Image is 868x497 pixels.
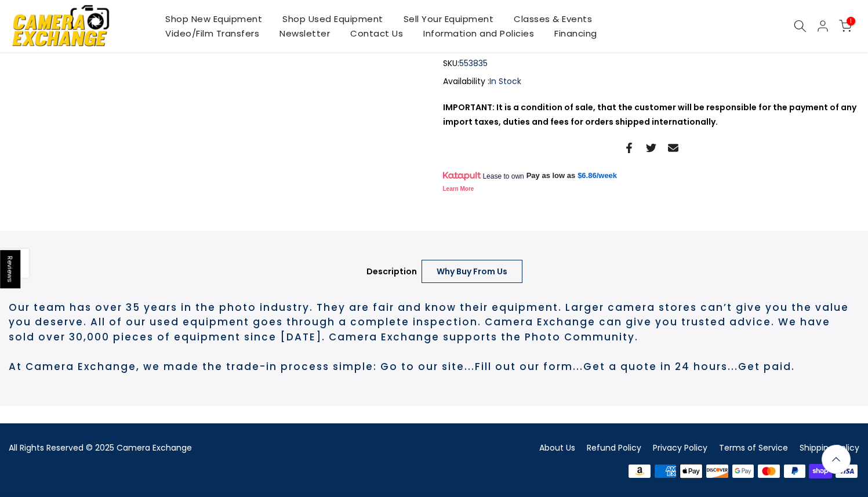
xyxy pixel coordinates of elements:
[443,101,856,128] strong: IMPORTANT: It is a condition of sale, that the customer will be responsible for the payment of an...
[539,442,575,454] a: About Us
[413,26,544,41] a: Information and Policies
[270,26,340,41] a: Newsletter
[730,462,756,480] img: google pay
[704,462,731,480] img: discover
[646,141,656,155] a: Share on Twitter
[578,170,617,181] a: $6.86/week
[155,26,270,41] a: Video/Film Transfers
[808,462,834,480] img: shopify pay
[459,56,488,71] span: 553835
[393,12,504,26] a: Sell Your Equipment
[351,260,432,283] a: Description
[847,17,855,26] span: 1
[340,26,413,41] a: Contact Us
[624,141,634,155] a: Share on Facebook
[482,172,524,181] span: Lease to own
[504,12,602,26] a: Classes & Events
[822,445,851,474] a: Back to the top
[652,462,678,480] img: american express
[526,170,576,181] span: Pay as low as
[9,300,859,375] h5: Our team has over 35 years in the photo industry. They are fair and know their equipment. Larger ...
[839,20,852,32] a: 1
[544,26,608,41] a: Financing
[756,462,782,480] img: master
[678,462,704,480] img: apple pay
[422,260,522,283] a: Why Buy From Us
[587,442,641,454] a: Refund Policy
[800,442,859,454] a: Shipping Policy
[9,441,426,455] div: All Rights Reserved © 2025 Camera Exchange
[155,12,273,26] a: Shop New Equipment
[627,462,653,480] img: amazon payments
[489,75,521,87] span: In Stock
[273,12,394,26] a: Shop Used Equipment
[653,442,707,454] a: Privacy Policy
[443,56,860,71] div: SKU:
[719,442,788,454] a: Terms of Service
[668,141,678,155] a: Share on Email
[782,462,808,480] img: paypal
[833,462,859,480] img: visa
[443,186,474,192] a: Learn More
[443,74,860,89] div: Availability :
